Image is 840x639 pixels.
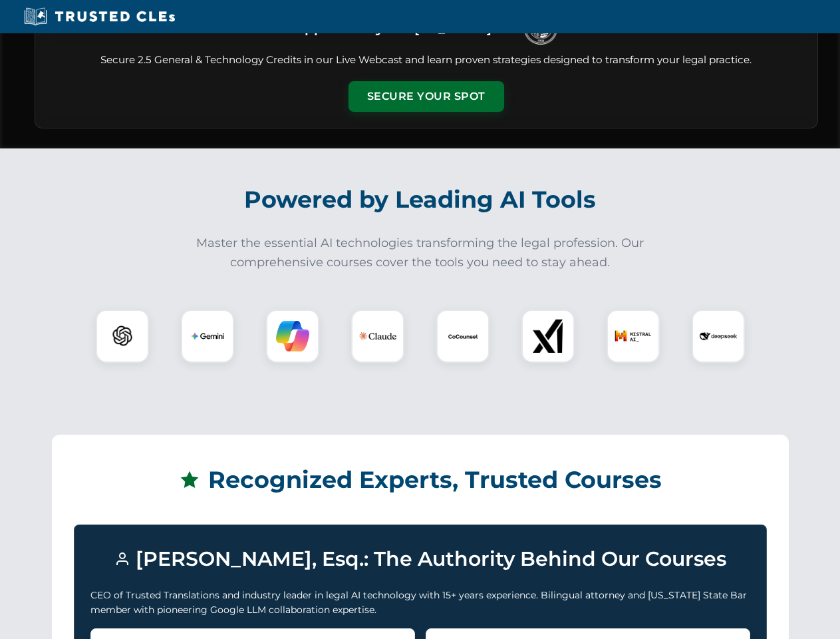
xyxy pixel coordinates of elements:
[188,234,653,272] p: Master the essential AI technologies transforming the legal profession. Our comprehensive courses...
[531,319,565,353] img: xAI Logo
[103,317,142,355] img: ChatGPT Logo
[615,318,652,355] img: Mistral AI Logo
[96,310,149,363] div: ChatGPT
[692,310,745,363] div: DeepSeek
[90,541,750,577] h3: [PERSON_NAME], Esq.: The Authority Behind Our Courses
[359,318,396,355] img: Claude Logo
[446,319,480,353] img: CoCounsel Logo
[20,7,179,27] img: Trusted CLEs
[52,176,789,223] h2: Powered by Leading AI Tools
[349,81,504,112] button: Secure Your Spot
[266,310,319,363] div: Copilot
[436,310,490,363] div: CoCounsel
[74,457,767,503] h2: Recognized Experts, Trusted Courses
[351,310,404,363] div: Claude
[90,588,750,618] p: CEO of Trusted Translations and industry leader in legal AI technology with 15+ years experience....
[181,310,234,363] div: Gemini
[191,319,224,353] img: Gemini Logo
[700,318,737,355] img: DeepSeek Logo
[607,310,660,363] div: Mistral AI
[276,319,309,353] img: Copilot Logo
[51,53,801,68] p: Secure 2.5 General & Technology Credits in our Live Webcast and learn proven strategies designed ...
[521,310,575,363] div: xAI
